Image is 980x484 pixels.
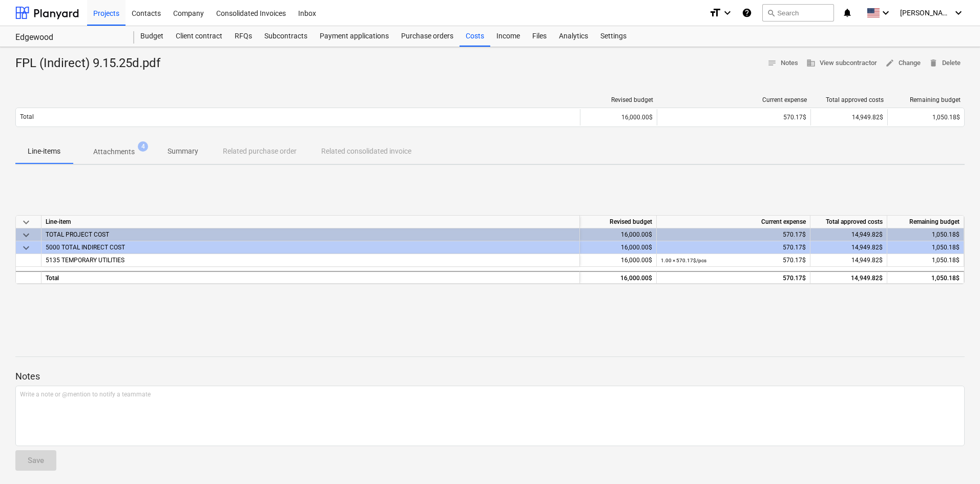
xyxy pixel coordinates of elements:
a: RFQs [228,26,258,47]
button: Change [881,55,925,71]
div: Current expense [657,216,810,228]
span: 5135 TEMPORARY UTILITIES [46,257,124,264]
a: Costs [460,26,490,47]
div: Total [41,271,580,284]
div: 14,949.82$ [810,241,887,254]
span: Notes [767,57,798,69]
span: search [767,9,775,17]
div: 570.17$ [661,114,806,121]
a: Files [526,26,553,47]
small: 1.00 × 570.17$ / pcs [661,258,706,263]
div: Revised budget [585,96,653,103]
span: 1,050.18$ [932,257,960,264]
div: Line-item [41,216,580,228]
div: 14,949.82$ [810,271,887,284]
div: 16,000.00$ [580,271,657,284]
a: Payment applications [314,26,395,47]
div: 16,000.00$ [580,241,657,254]
span: keyboard_arrow_down [20,216,32,228]
a: Budget [134,26,170,47]
iframe: Chat Widget [929,435,980,484]
div: 14,949.82$ [810,109,887,125]
i: keyboard_arrow_down [880,7,892,19]
p: Attachments [93,146,135,157]
span: Change [885,57,921,69]
div: Current expense [661,96,807,103]
div: Revised budget [580,216,657,228]
div: TOTAL PROJECT COST [46,228,575,241]
div: FPL (Indirect) 9.15.25d.pdf [15,55,169,72]
a: Settings [594,26,633,47]
button: Notes [763,55,802,71]
span: 14,949.82$ [851,257,883,264]
i: format_size [709,7,721,19]
span: 1,050.18$ [932,114,960,121]
a: Purchase orders [395,26,460,47]
span: [PERSON_NAME] [900,9,951,17]
div: 16,000.00$ [580,254,657,267]
div: 1,050.18$ [887,228,964,241]
div: Remaining budget [892,96,961,103]
span: notes [767,58,777,68]
div: 570.17$ [661,228,806,241]
div: 570.17$ [661,272,806,285]
div: 1,050.18$ [887,271,964,284]
div: 5000 TOTAL INDIRECT COST [46,241,575,254]
span: keyboard_arrow_down [20,229,32,241]
div: 570.17$ [661,241,806,254]
a: Subcontracts [258,26,314,47]
a: Income [490,26,526,47]
div: 16,000.00$ [580,109,657,125]
p: Notes [15,370,965,383]
div: 16,000.00$ [580,228,657,241]
span: View subcontractor [806,57,877,69]
a: Analytics [553,26,594,47]
span: Delete [929,57,961,69]
p: Line-items [28,146,60,157]
i: keyboard_arrow_down [721,7,734,19]
a: Client contract [170,26,228,47]
button: Search [762,4,834,22]
i: Knowledge base [742,7,752,19]
div: 14,949.82$ [810,228,887,241]
div: 570.17$ [661,254,806,267]
span: edit [885,58,894,68]
span: 4 [138,141,148,152]
i: notifications [842,7,852,19]
div: Total approved costs [810,216,887,228]
div: Edgewood [15,32,122,43]
span: delete [929,58,938,68]
p: Total [20,113,34,121]
div: Remaining budget [887,216,964,228]
button: Delete [925,55,965,71]
span: keyboard_arrow_down [20,242,32,254]
i: keyboard_arrow_down [952,7,965,19]
div: Total approved costs [815,96,884,103]
div: 1,050.18$ [887,241,964,254]
span: business [806,58,816,68]
p: Summary [168,146,198,157]
button: View subcontractor [802,55,881,71]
